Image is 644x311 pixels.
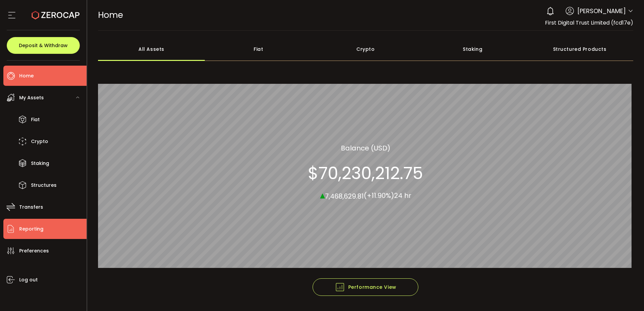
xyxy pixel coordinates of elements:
span: Preferences [19,246,49,256]
span: Transfers [19,202,43,212]
button: Deposit & Withdraw [7,37,80,54]
button: Performance View [313,278,418,296]
div: Crypto [312,37,419,61]
span: Staking [31,159,49,168]
span: Reporting [19,224,43,234]
section: Balance (USD) [341,143,390,153]
span: My Assets [19,93,44,103]
span: Performance View [335,282,396,292]
div: Fiat [205,37,312,61]
span: 7,468,629.81 [325,191,364,201]
span: Home [98,9,123,21]
section: $70,230,212.75 [308,163,423,183]
div: Structured Products [526,37,633,61]
span: Structures [31,180,57,190]
span: Deposit & Withdraw [19,43,68,48]
span: Home [19,71,34,81]
span: First Digital Trust Limited (fcd17e) [545,19,633,27]
span: Crypto [31,137,48,146]
span: (+11.90%) [364,191,394,200]
span: 24 hr [394,191,411,200]
div: Staking [419,37,526,61]
span: [PERSON_NAME] [577,6,626,15]
span: Fiat [31,115,40,125]
iframe: Chat Widget [610,279,644,311]
span: Log out [19,275,38,285]
div: All Assets [98,37,205,61]
span: ▴ [320,187,325,202]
